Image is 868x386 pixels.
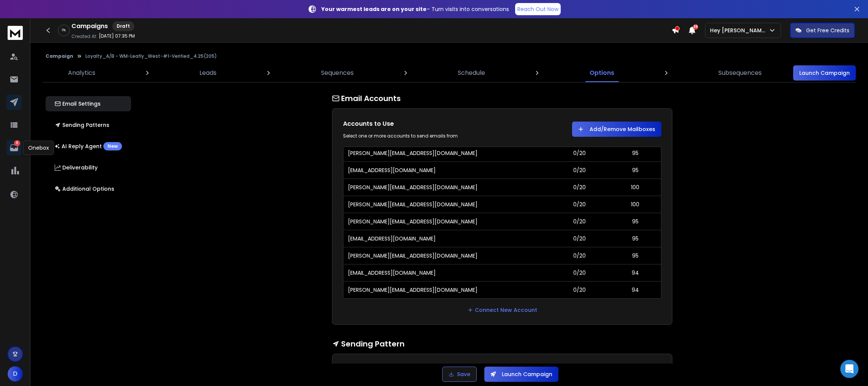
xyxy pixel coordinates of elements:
div: Onebox [23,141,54,155]
p: Analytics [68,68,95,78]
td: 100 [610,179,661,196]
p: [PERSON_NAME][EMAIL_ADDRESS][DOMAIN_NAME] [348,252,477,259]
td: 0/20 [549,179,610,196]
p: Created At: [71,33,97,40]
a: Leads [195,64,221,82]
a: Sequences [316,64,358,82]
p: Deliverability [55,164,98,171]
h1: Accounts to Use [343,119,495,128]
h1: Email Accounts [332,93,672,104]
button: Add/Remove Mailboxes [572,122,661,137]
td: 100 [610,196,661,213]
td: 95 [610,213,661,230]
td: 0/20 [549,161,610,179]
p: [EMAIL_ADDRESS][DOMAIN_NAME] [348,269,436,277]
button: AI Reply AgentNew [46,139,131,154]
a: 8 [6,140,22,155]
button: Sending Patterns [46,117,131,133]
td: 0/20 [549,281,610,298]
p: [PERSON_NAME][EMAIL_ADDRESS][DOMAIN_NAME] [348,286,477,294]
td: 95 [610,144,661,161]
a: Analytics [63,64,100,82]
p: Leads [199,68,217,78]
td: 94 [610,264,661,281]
button: Email Settings [46,96,131,111]
span: 38 [693,24,698,30]
p: [PERSON_NAME][EMAIL_ADDRESS][DOMAIN_NAME] [348,184,477,191]
p: [DATE] 07:35 PM [99,33,135,39]
button: D [8,366,23,381]
a: Reach Out Now [515,3,561,15]
button: Additional Options [46,181,131,196]
p: Get Free Credits [806,27,849,34]
td: 0/20 [549,196,610,213]
td: 0/20 [549,264,610,281]
h1: Sending Pattern [332,339,672,349]
button: Deliverability [46,160,131,175]
p: [EMAIL_ADDRESS][DOMAIN_NAME] [348,166,436,174]
p: [EMAIL_ADDRESS][DOMAIN_NAME] [348,235,436,242]
td: 95 [610,230,661,247]
p: Subsequences [718,68,762,78]
p: Options [590,68,614,78]
p: [PERSON_NAME][EMAIL_ADDRESS][DOMAIN_NAME] [348,218,477,225]
p: Schedule [458,68,485,78]
div: New [103,142,122,150]
td: 0/20 [549,144,610,161]
p: [PERSON_NAME][EMAIL_ADDRESS][DOMAIN_NAME] [348,149,477,157]
a: Schedule [453,64,490,82]
button: Launch Campaign [793,65,856,81]
p: – Turn visits into conversations [321,5,509,13]
p: Email Settings [55,100,101,108]
p: [PERSON_NAME][EMAIL_ADDRESS][DOMAIN_NAME] [348,201,477,208]
h1: Campaigns [71,22,108,31]
p: Reach Out Now [517,5,558,13]
td: 0/20 [549,230,610,247]
button: Save [442,367,477,382]
p: Hey [PERSON_NAME] [710,27,768,34]
td: 95 [610,161,661,179]
td: 95 [610,247,661,264]
a: Subsequences [714,64,766,82]
p: 0 % [62,28,66,33]
a: Options [585,64,619,82]
button: Launch Campaign [484,367,558,382]
button: Campaign [46,53,73,59]
p: 8 [14,140,20,146]
td: 94 [610,281,661,298]
td: 0/20 [549,213,610,230]
p: Sequences [321,68,354,78]
a: Connect New Account [467,306,537,314]
p: Loyalty_A/B - WM-Leafly_West-#1-Verified_4.25(205) [85,53,217,59]
div: Select one or more accounts to send emails from [343,133,495,139]
p: Sending Patterns [55,121,109,129]
div: Open Intercom Messenger [840,360,859,378]
img: logo [8,26,23,40]
strong: Your warmest leads are on your site [321,5,427,13]
p: AI Reply Agent [55,142,122,150]
button: Get Free Credits [790,23,855,38]
div: Draft [112,21,134,31]
td: 0/20 [549,247,610,264]
p: Additional Options [55,185,114,193]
